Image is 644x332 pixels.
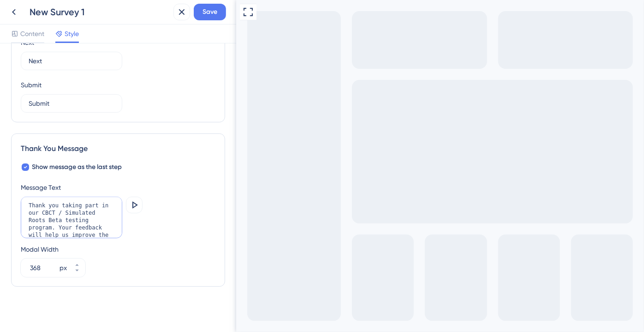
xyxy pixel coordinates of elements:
textarea: Thank you taking part in our CBCT / Simulated Roots Beta testing program. Your feedback will help... [21,197,122,238]
button: Save [194,4,226,20]
button: Submit survey [72,44,98,54]
span: Show message as the last step [32,162,122,173]
input: Type the value [29,98,114,109]
div: false [28,7,33,18]
div: Close survey [157,7,162,18]
span: Save [203,6,217,18]
span: Style [65,28,79,39]
div: Modal Width [21,244,85,255]
input: px [30,262,58,273]
div: Thank You Message [21,143,215,154]
div: New Survey 1 [30,6,170,18]
button: px [69,268,85,277]
input: Type the value [29,56,114,66]
div: Go to Question 2 [7,7,13,18]
span: Content [20,28,44,39]
div: px [60,262,67,273]
button: px [69,259,85,268]
input: ... [44,27,126,36]
div: Message Text [21,182,215,193]
span: Question 3 / 3 [90,7,100,18]
div: Submit [21,79,215,91]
